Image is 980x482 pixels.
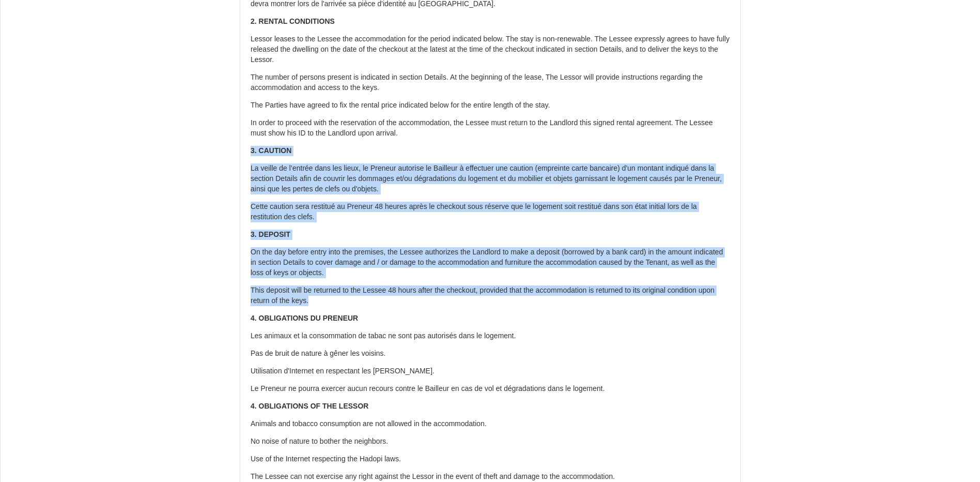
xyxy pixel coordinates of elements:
strong: 2. RENTAL CONDITIONS [251,17,335,25]
p: No noise of nature to bother the neighbors. [251,436,730,447]
p: The number of persons present is indicated in section Details. At the beginning of the lease, The... [251,72,730,93]
p: The Lessee can not exercise any right against the Lessor in the event of theft and damage to the ... [251,472,730,482]
p: Use of the Internet respecting the Hadopi laws. [251,454,730,464]
p: This deposit will be returned to the Lessee 48 hours after the checkout, provided that the accomm... [251,285,730,306]
p: Cette caution sera restitué au Preneur 48 heures après le checkout sous réserve que le logement s... [251,202,730,222]
strong: 3. DEPOSIT [251,230,290,238]
p: Les animaux et la consommation de tabac ne sont pas autorisés dans le logement. [251,331,730,341]
p: Utilisation d'Internet en respectant les [PERSON_NAME]. [251,366,730,376]
p: La veille de l’entrée dans les lieux, le Preneur autorise le Bailleur à effectuer une caution (em... [251,163,730,194]
p: Le Preneur ne pourra exercer aucun recours contre le Bailleur en cas de vol et dégradations dans ... [251,384,730,394]
p: The Parties have agreed to fix the rental price indicated below for the entire length of the stay. [251,100,730,111]
p: Pas de bruit de nature à gêner les voisins. [251,349,730,359]
p: In order to proceed with the reservation of the accommodation, the Lessee must return to the Land... [251,118,730,139]
strong: 3. CAUTION [251,146,291,155]
p: Lessor leases to the Lessee the accommodation for the period indicated below. The stay is non-ren... [251,34,730,65]
p: On the day before entry into the premises, the Lessee authorizes the Landlord to make a deposit (... [251,247,730,278]
strong: 4. OBLIGATIONS DU PRENEUR [251,314,358,322]
p: Animals and tobacco consumption are not allowed in the accommodation. [251,419,730,429]
strong: 4. OBLIGATIONS OF THE LESSOR [251,402,368,410]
